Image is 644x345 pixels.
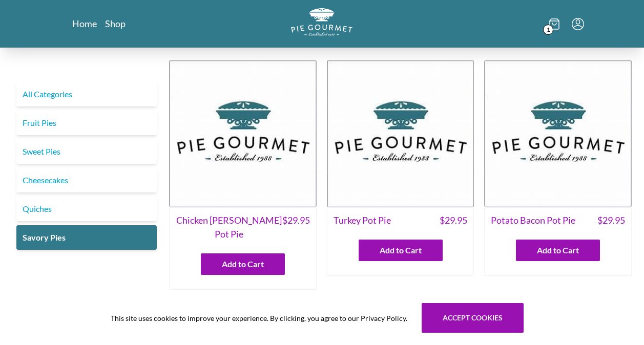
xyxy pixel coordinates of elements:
[291,8,352,39] a: Logo
[16,225,157,250] a: Savory Pies
[491,213,575,227] span: Potato Bacon Pot Pie
[440,213,467,227] span: $ 29.95
[543,25,553,35] span: 1
[484,60,632,207] img: Potato Bacon Pot Pie
[572,18,584,30] button: Menu
[72,17,97,30] a: Home
[282,213,310,241] span: $ 29.95
[16,82,157,106] a: All Categories
[380,244,422,256] span: Add to Cart
[222,258,264,270] span: Add to Cart
[16,168,157,192] a: Cheesecakes
[16,197,157,221] a: Quiches
[537,244,579,256] span: Add to Cart
[334,213,391,227] span: Turkey Pot Pie
[105,17,126,30] a: Shop
[516,240,600,261] button: Add to Cart
[111,313,407,324] span: This site uses cookies to improve your experience. By clicking, you agree to our Privacy Policy.
[169,60,317,207] img: Chicken Curry Pot Pie
[16,111,157,135] a: Fruit Pies
[201,253,285,275] button: Add to Cart
[16,139,157,164] a: Sweet Pies
[422,303,524,333] button: Accept cookies
[291,8,352,36] img: logo
[176,213,282,241] span: Chicken [PERSON_NAME] Pot Pie
[359,240,443,261] button: Add to Cart
[327,60,474,207] img: Turkey Pot Pie
[597,213,625,227] span: $ 29.95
